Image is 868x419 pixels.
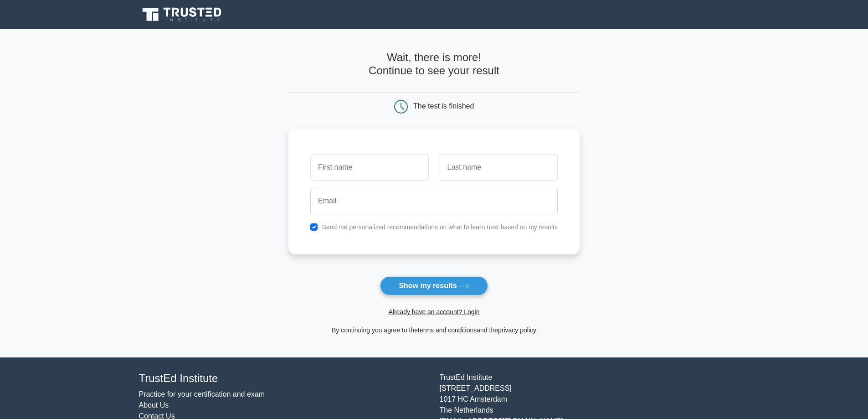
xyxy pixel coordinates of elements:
a: Already have an account? Login [388,308,479,316]
input: Email [310,188,558,214]
a: privacy policy [498,326,536,334]
button: Show my results [380,276,488,295]
h4: Wait, there is more! Continue to see your result [288,51,580,78]
input: First name [310,154,428,181]
label: Send me personalized recommendations on what to learn next based on my results [322,223,558,231]
a: terms and conditions [418,326,477,334]
h4: TrustEd Institute [139,372,429,385]
input: Last name [440,154,558,181]
a: About Us [139,401,169,409]
a: Practice for your certification and exam [139,390,265,398]
div: The test is finished [413,102,474,110]
div: By continuing you agree to the and the [283,325,585,336]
